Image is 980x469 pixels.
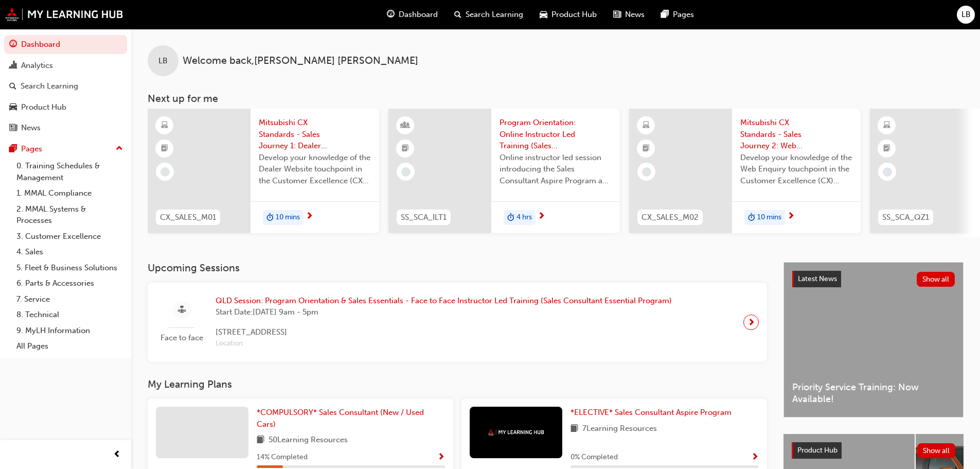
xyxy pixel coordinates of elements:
span: QLD Session: Program Orientation & Sales Essentials - Face to Face Instructor Led Training (Sales... [216,295,672,307]
span: 0 % Completed [571,451,618,463]
h3: My Learning Plans [148,378,767,390]
a: guage-iconDashboard [379,4,446,25]
span: booktick-icon [402,142,409,155]
span: Face to face [156,332,207,344]
span: up-icon [116,142,123,155]
span: chart-icon [9,61,17,71]
span: Product Hub [797,446,838,455]
div: Pages [21,143,42,155]
span: car-icon [9,103,17,112]
a: Product HubShow all [792,442,955,459]
a: All Pages [12,338,127,354]
span: Develop your knowledge of the Web Enquiry touchpoint in the Customer Excellence (CX) Sales journey. [740,152,852,187]
span: Start Date: [DATE] 9am - 5pm [216,306,672,318]
a: search-iconSearch Learning [446,4,531,25]
span: Mitsubishi CX Standards - Sales Journey 2: Web Enquiry [740,117,852,152]
span: [STREET_ADDRESS] [216,326,672,338]
img: mmal [5,8,123,21]
span: learningResourceType_INSTRUCTOR_LED-icon [402,119,409,132]
span: 10 mins [757,212,781,223]
span: news-icon [613,8,621,21]
span: car-icon [540,8,547,21]
button: LB [957,6,975,24]
span: LB [158,55,168,67]
a: car-iconProduct Hub [531,4,605,25]
a: news-iconNews [605,4,653,25]
a: Search Learning [4,77,127,96]
span: SS_SCA_ILT1 [401,212,447,223]
span: guage-icon [387,8,395,21]
a: 1. MMAL Compliance [12,185,127,201]
a: Face to faceQLD Session: Program Orientation & Sales Essentials - Face to Face Instructor Led Tra... [156,291,759,354]
a: 8. Technical [12,307,127,323]
span: book-icon [257,434,264,447]
span: Show Progress [437,453,445,462]
a: *ELECTIVE* Sales Consultant Aspire Program [571,407,736,419]
button: Pages [4,140,127,159]
div: Search Learning [21,80,78,92]
span: booktick-icon [883,142,890,155]
div: Analytics [21,60,53,72]
span: 50 Learning Resources [269,434,348,447]
span: news-icon [9,124,17,133]
span: 7 Learning Resources [582,423,657,436]
button: DashboardAnalyticsSearch LearningProduct HubNews [4,33,127,140]
h3: Next up for me [131,93,980,105]
a: 0. Training Schedules & Management [12,158,127,185]
span: learningResourceType_ELEARNING-icon [161,119,168,132]
span: SS_SCA_QZ1 [882,212,929,223]
span: learningRecordVerb_NONE-icon [401,167,411,177]
span: *ELECTIVE* Sales Consultant Aspire Program [571,408,732,417]
a: CX_SALES_M01Mitsubishi CX Standards - Sales Journey 1: Dealer WebsiteDevelop your knowledge of th... [148,109,379,233]
span: booktick-icon [643,142,650,155]
a: 7. Service [12,291,127,307]
span: Dashboard [399,9,438,21]
span: *COMPULSORY* Sales Consultant (New / Used Cars) [257,408,424,429]
span: Develop your knowledge of the Dealer Website touchpoint in the Customer Excellence (CX) Sales jou... [259,152,371,187]
a: CX_SALES_M02Mitsubishi CX Standards - Sales Journey 2: Web EnquiryDevelop your knowledge of the W... [629,109,861,233]
div: Product Hub [21,101,66,113]
span: CX_SALES_M02 [642,212,699,223]
span: Priority Service Training: Now Available! [792,381,955,405]
span: book-icon [571,423,578,436]
img: mmal [488,429,544,436]
button: Show all [917,443,956,458]
span: learningRecordVerb_NONE-icon [883,167,892,177]
span: next-icon [306,212,313,221]
span: Show Progress [751,453,759,462]
span: pages-icon [661,8,669,21]
span: duration-icon [266,211,274,224]
span: Program Orientation: Online Instructor Led Training (Sales Consultant Aspire Program) [500,117,612,152]
span: learningRecordVerb_NONE-icon [642,167,651,177]
button: Show Progress [437,451,445,464]
span: Online instructor led session introducing the Sales Consultant Aspire Program and outlining what ... [500,152,612,187]
a: Product Hub [4,98,127,117]
h3: Upcoming Sessions [148,262,767,274]
a: Latest NewsShow all [792,271,955,287]
span: 10 mins [276,212,300,223]
span: pages-icon [9,145,17,154]
span: learningRecordVerb_NONE-icon [161,167,170,177]
span: learningResourceType_ELEARNING-icon [883,119,890,132]
span: prev-icon [113,448,121,461]
span: Welcome back , [PERSON_NAME] [PERSON_NAME] [183,55,418,67]
span: Latest News [798,274,837,283]
span: Location [216,338,672,350]
div: News [21,122,41,134]
span: 4 hrs [516,212,532,223]
span: Product Hub [551,9,597,21]
span: guage-icon [9,40,17,49]
span: LB [961,9,971,21]
a: 5. Fleet & Business Solutions [12,260,127,276]
span: 14 % Completed [257,451,308,463]
button: Show all [917,272,955,287]
a: News [4,118,127,137]
button: Show Progress [751,451,759,464]
span: search-icon [454,8,461,21]
a: 9. MyLH Information [12,323,127,339]
a: Dashboard [4,35,127,54]
span: next-icon [747,315,755,329]
span: News [625,9,645,21]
